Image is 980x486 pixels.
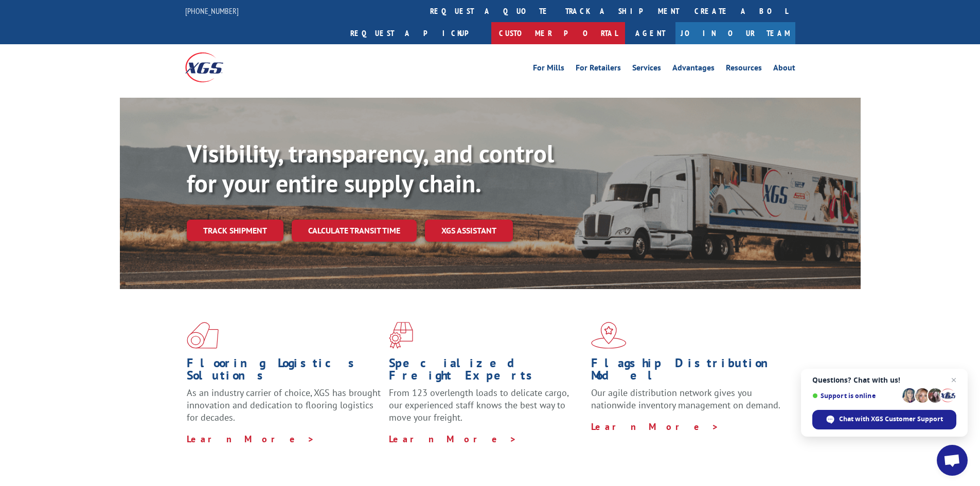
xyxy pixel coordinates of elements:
p: From 123 overlength loads to delicate cargo, our experienced staff knows the best way to move you... [389,387,583,433]
a: Open chat [937,445,968,476]
a: Join Our Team [675,22,795,44]
a: XGS ASSISTANT [425,220,513,242]
a: Calculate transit time [292,220,417,242]
a: Agent [625,22,675,44]
a: Learn More > [389,433,517,445]
h1: Flooring Logistics Solutions [187,357,381,387]
span: Our agile distribution network gives you nationwide inventory management on demand. [591,387,780,411]
a: Resources [726,64,762,75]
a: [PHONE_NUMBER] [185,6,239,16]
a: For Retailers [576,64,621,75]
h1: Flagship Distribution Model [591,357,786,387]
span: Chat with XGS Customer Support [812,410,956,429]
b: Visibility, transparency, and control for your entire supply chain. [187,137,554,199]
a: Customer Portal [491,22,625,44]
a: Track shipment [187,220,283,241]
a: About [773,64,795,75]
img: xgs-icon-flagship-distribution-model-red [591,322,627,349]
h1: Specialized Freight Experts [389,357,583,387]
a: Services [632,64,661,75]
img: xgs-icon-total-supply-chain-intelligence-red [187,322,219,349]
a: For Mills [533,64,564,75]
a: Learn More > [187,433,315,445]
span: As an industry carrier of choice, XGS has brought innovation and dedication to flooring logistics... [187,387,381,423]
img: xgs-icon-focused-on-flooring-red [389,322,413,349]
span: Chat with XGS Customer Support [839,415,943,424]
a: Learn More > [591,421,719,433]
a: Advantages [672,64,715,75]
span: Questions? Chat with us! [812,376,956,384]
a: Request a pickup [343,22,491,44]
span: Support is online [812,392,899,400]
